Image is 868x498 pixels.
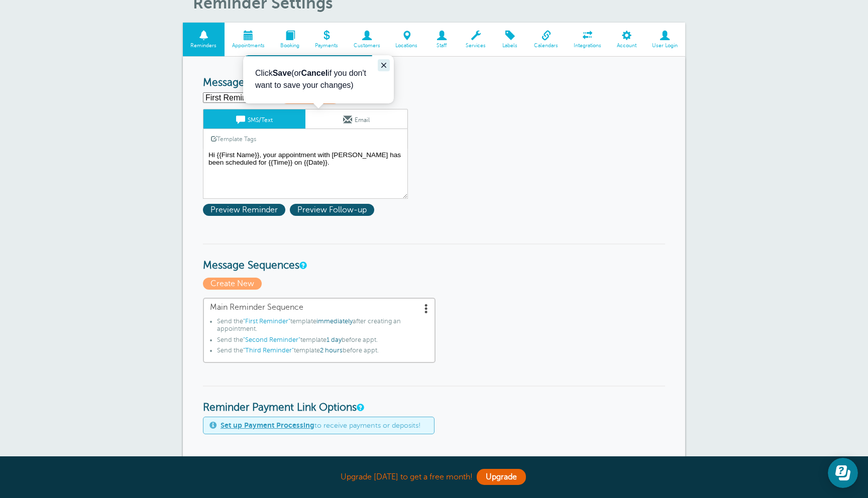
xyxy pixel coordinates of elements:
a: Template Tags [203,129,264,149]
a: Email [305,109,407,129]
span: Main Reminder Sequence [210,303,428,312]
a: Labels [494,23,526,56]
li: Send the template after creating an appointment. [217,318,428,336]
h3: Message Templates [203,77,665,89]
textarea: Hi {{First Name}}, your appointment with [PERSON_NAME] has been scheduled for {{Time}} on {{Date}}. [203,149,408,199]
a: Locations [388,23,425,56]
a: Upgrade [477,469,526,485]
a: Integrations [566,23,609,56]
iframe: Resource center [828,458,858,488]
a: Preview Follow-up [290,205,377,214]
span: Appointments [230,43,268,49]
a: Calendars [526,23,566,56]
span: Payments [312,43,341,49]
a: SMS/Text [203,109,305,129]
a: Main Reminder Sequence Send the"First Reminder"templateimmediatelyafter creating an appointment.S... [203,298,436,363]
span: Preview Follow-up [290,204,374,216]
span: Integrations [571,43,604,49]
a: User Login [644,23,685,56]
a: Create New [203,279,264,288]
span: Booking [278,43,302,49]
span: 2 hours [320,347,343,354]
span: "First Reminder" [243,318,290,325]
a: Appointments [225,23,273,56]
span: Preview Reminder [203,204,285,216]
span: 1 day [327,336,342,343]
a: Staff [425,23,458,56]
a: These settings apply to all templates. Automatically add a payment link to your reminders if an a... [357,404,363,411]
span: to receive payments or deposits! [221,421,420,430]
a: Customers [346,23,388,56]
li: Send the template before appt. [217,336,428,347]
span: User Login [649,43,680,49]
span: immediately [316,318,353,325]
span: "Third Reminder" [243,347,294,354]
a: Preview Reminder [203,205,290,214]
span: Calendars [531,43,561,49]
a: Account [609,23,644,56]
span: "Second Reminder" [243,336,300,343]
iframe: tooltip [243,55,394,103]
a: Payments [307,23,346,56]
span: Locations [393,43,420,49]
span: Labels [499,43,521,49]
a: Set up Payment Processing [221,421,314,429]
a: Booking [273,23,307,56]
a: Services [458,23,494,56]
span: Services [463,43,489,49]
div: Upgrade [DATE] to get a free month! [183,466,685,488]
span: Create New [203,278,262,290]
span: Customers [351,43,383,49]
h3: Message Sequences [203,243,665,272]
span: Reminders [188,43,220,49]
a: Message Sequences allow you to setup multiple reminder schedules that can use different Message T... [299,262,305,269]
span: Staff [430,43,453,49]
span: Account [614,43,639,49]
h3: Reminder Payment Link Options [203,386,665,414]
li: Send the template before appt. [217,347,428,358]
